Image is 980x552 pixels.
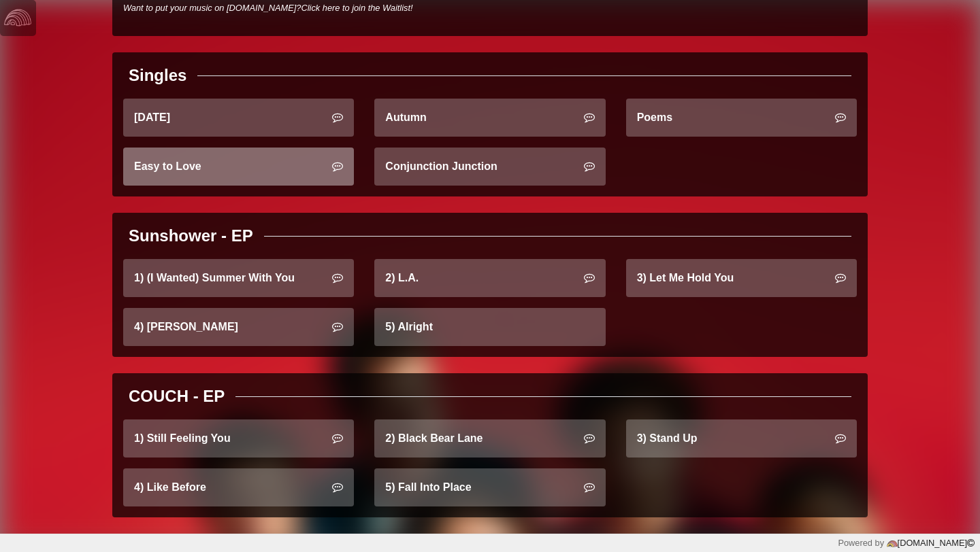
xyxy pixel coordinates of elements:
a: [DOMAIN_NAME] [884,538,975,548]
a: 1) Still Feeling You [123,419,354,458]
a: 3) Stand Up [626,419,857,458]
a: 4) [PERSON_NAME] [123,308,354,346]
img: logo-white-4c48a5e4bebecaebe01ca5a9d34031cfd3d4ef9ae749242e8c4bf12ef99f53e8.png [4,4,31,31]
a: Poems [626,99,857,137]
img: logo-color-e1b8fa5219d03fcd66317c3d3cfaab08a3c62fe3c3b9b34d55d8365b78b1766b.png [887,538,898,549]
div: Singles [129,63,186,88]
a: Click here to join the Waitlist! [301,3,412,13]
a: 5) Fall Into Place [374,468,605,506]
a: Easy to Love [123,148,354,186]
a: [DATE] [123,99,354,137]
a: 1) (I Wanted) Summer With You [123,259,354,297]
i: Want to put your music on [DOMAIN_NAME]? [123,3,413,13]
div: COUCH - EP [129,384,225,409]
a: 4) Like Before [123,468,354,506]
a: 5) Alright [374,308,605,346]
a: 2) Black Bear Lane [374,419,605,458]
a: Conjunction Junction [374,148,605,186]
a: 2) L.A. [374,259,605,297]
div: Powered by [838,536,975,549]
a: Autumn [374,99,605,137]
a: 3) Let Me Hold You [626,259,857,297]
div: Sunshower - EP [129,224,253,248]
